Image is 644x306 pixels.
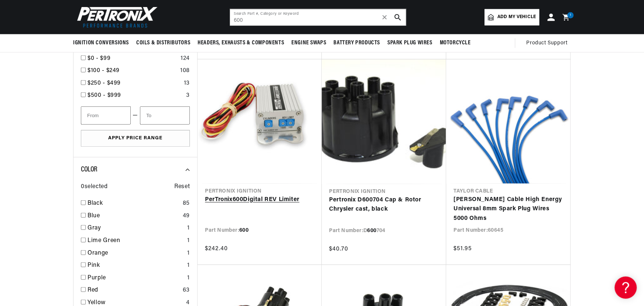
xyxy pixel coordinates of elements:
[183,211,190,221] div: 49
[88,273,184,283] a: Purple
[384,34,436,52] summary: Spark Plug Wires
[88,286,180,295] a: Red
[81,106,131,125] input: From
[88,92,121,98] span: $500 - $999
[187,236,190,246] div: 1
[73,39,129,47] span: Ignition Conversions
[497,14,536,21] span: Add my vehicle
[174,182,190,192] span: Reset
[330,34,384,52] summary: Battery Products
[88,199,180,208] a: Black
[88,249,184,258] a: Orange
[387,39,432,47] span: Spark Plug Wires
[187,249,190,258] div: 1
[133,34,194,52] summary: Coils & Distributors
[180,66,190,76] div: 108
[198,39,284,47] span: Headers, Exhausts & Components
[88,55,110,61] span: $0 - $99
[329,195,439,214] a: Pertronix D600704 Cap & Rotor Chrysler cast, black
[230,9,406,25] input: Search Part #, Category or Keyword
[570,12,571,18] span: 1
[291,39,326,47] span: Engine Swaps
[73,4,158,30] img: Pertronix
[88,80,121,86] span: $250 - $499
[288,34,330,52] summary: Engine Swaps
[526,34,571,52] summary: Product Support
[88,68,120,74] span: $100 - $249
[187,224,190,233] div: 1
[526,39,567,47] span: Product Support
[88,211,180,221] a: Blue
[186,91,190,101] div: 3
[183,286,190,295] div: 63
[88,224,184,233] a: Gray
[390,9,406,25] button: search button
[333,39,380,47] span: Battery Products
[181,54,190,64] div: 124
[183,199,190,208] div: 85
[484,9,539,25] a: Add my vehicle
[133,111,138,120] span: —
[184,79,190,88] div: 13
[81,130,190,147] button: Apply Price Range
[194,34,288,52] summary: Headers, Exhausts & Components
[140,106,190,125] input: To
[81,166,97,173] span: Color
[187,273,190,283] div: 1
[436,34,474,52] summary: Motorcycle
[187,261,190,271] div: 1
[136,39,190,47] span: Coils & Distributors
[88,236,184,246] a: Lime Green
[205,195,314,205] a: PerTronix600Digital REV Limiter
[81,182,107,192] span: 0 selected
[88,261,184,271] a: Pink
[453,195,563,224] a: [PERSON_NAME] Cable High Energy Universal 8mm Spark Plug Wires 5000 Ohms
[73,34,133,52] summary: Ignition Conversions
[439,39,470,47] span: Motorcycle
